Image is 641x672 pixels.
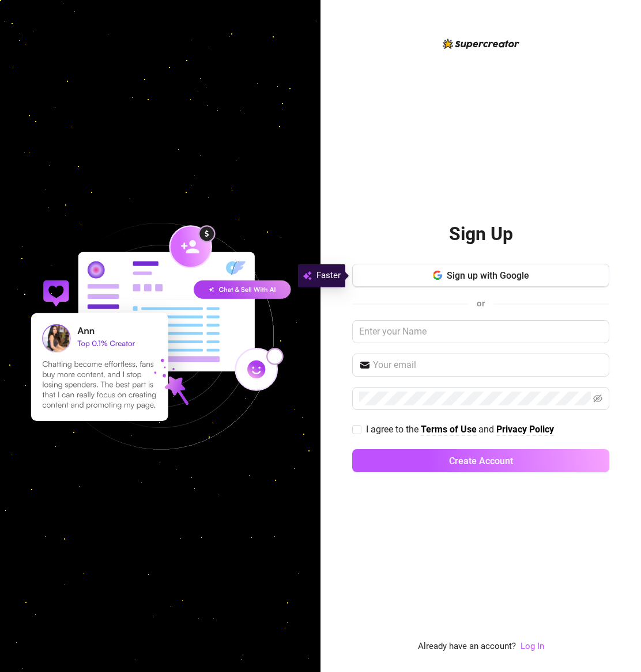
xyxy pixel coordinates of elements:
h2: Sign Up [449,222,513,246]
span: and [478,424,496,435]
a: Privacy Policy [496,424,554,436]
span: eye-invisible [593,394,602,403]
strong: Terms of Use [421,424,477,435]
span: I agree to the [366,424,421,435]
button: Sign up with Google [352,264,609,287]
span: Faster [316,269,341,283]
span: Sign up with Google [447,270,529,281]
img: svg%3e [303,269,312,283]
input: Your email [373,358,602,372]
span: Already have an account? [418,640,516,654]
img: logo-BBDzfeDw.svg [443,39,519,49]
span: Create Account [449,455,513,466]
a: Log In [521,641,544,651]
span: or [477,298,485,309]
a: Log In [521,640,544,654]
input: Enter your Name [352,320,609,343]
strong: Privacy Policy [496,424,554,435]
button: Create Account [352,449,609,472]
a: Terms of Use [421,424,477,436]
